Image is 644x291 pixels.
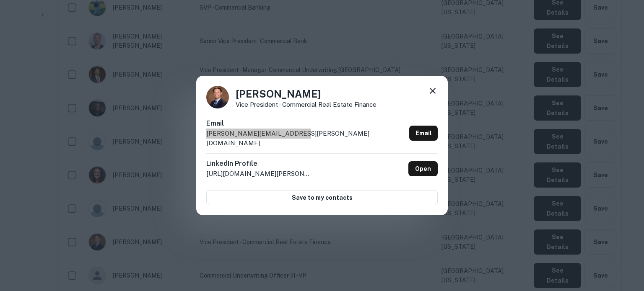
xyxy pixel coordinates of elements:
p: [URL][DOMAIN_NAME][PERSON_NAME] [206,169,311,179]
button: Save to my contacts [206,190,438,205]
h4: [PERSON_NAME] [236,86,377,101]
h6: Email [206,118,406,129]
p: Vice President - Commercial Real Estate Finance [236,101,377,108]
a: Email [409,126,438,141]
p: [PERSON_NAME][EMAIL_ADDRESS][PERSON_NAME][DOMAIN_NAME] [206,129,406,148]
img: 1517370611432 [206,86,229,108]
h6: LinkedIn Profile [206,159,311,169]
a: Open [408,161,438,176]
iframe: Chat Widget [602,224,644,264]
